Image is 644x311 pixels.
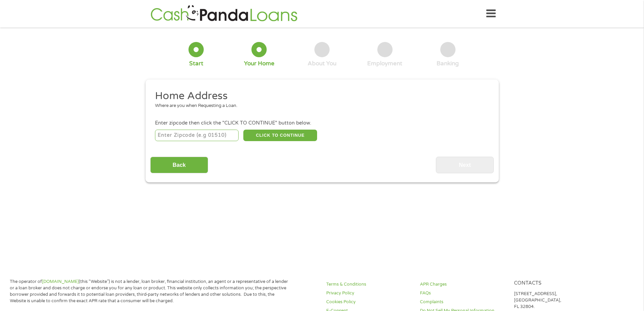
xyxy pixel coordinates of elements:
[420,299,506,305] a: Complaints
[420,290,506,296] a: FAQs
[514,291,600,310] p: [STREET_ADDRESS], [GEOGRAPHIC_DATA], FL 32804.
[436,157,494,173] input: Next
[150,157,208,173] input: Back
[155,103,484,109] div: Where are you when Requesting a Loan.
[155,130,239,141] input: Enter Zipcode (e.g 01510)
[367,60,402,67] div: Employment
[437,60,459,67] div: Banking
[149,4,299,23] img: GetLoanNow Logo
[326,281,412,288] a: Terms & Conditions
[514,280,600,287] h4: Contacts
[10,279,292,304] p: The operator of (this “Website”) is not a lender, loan broker, financial institution, an agent or...
[42,279,79,284] a: [DOMAIN_NAME]
[308,60,336,67] div: About You
[244,60,274,67] div: Your Home
[155,89,484,103] h2: Home Address
[243,130,317,141] button: CLICK TO CONTINUE
[189,60,203,67] div: Start
[326,290,412,296] a: Privacy Policy
[420,281,506,288] a: APR Charges
[155,119,489,127] div: Enter zipcode then click the "CLICK TO CONTINUE" button below.
[326,299,412,305] a: Cookies Policy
